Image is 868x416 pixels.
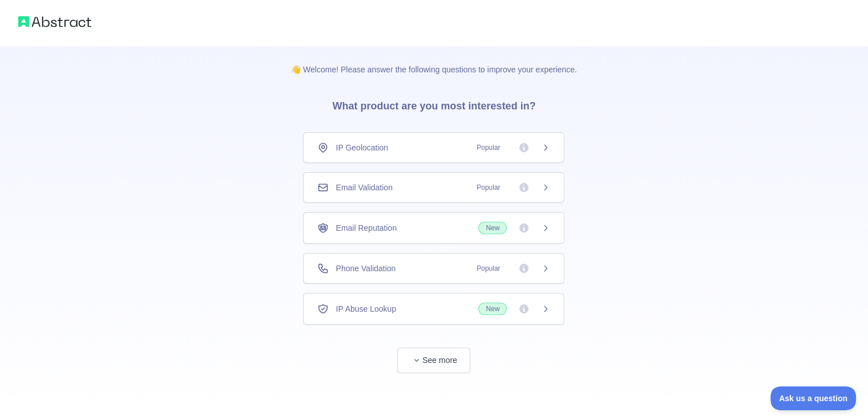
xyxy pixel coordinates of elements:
span: Phone Validation [336,263,395,274]
h3: What product are you most interested in? [314,75,554,132]
button: See more [397,348,470,373]
span: Popular [470,182,507,193]
span: IP Geolocation [336,142,388,153]
span: IP Abuse Lookup [336,303,396,315]
span: New [478,222,507,234]
iframe: Toggle Customer Support [770,386,857,410]
p: 👋 Welcome! Please answer the following questions to improve your experience. [273,46,595,75]
span: Email Validation [336,182,392,193]
span: New [478,303,507,315]
span: Popular [470,263,507,274]
span: Email Reputation [336,222,397,234]
span: Popular [470,142,507,153]
img: Abstract logo [18,14,91,30]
